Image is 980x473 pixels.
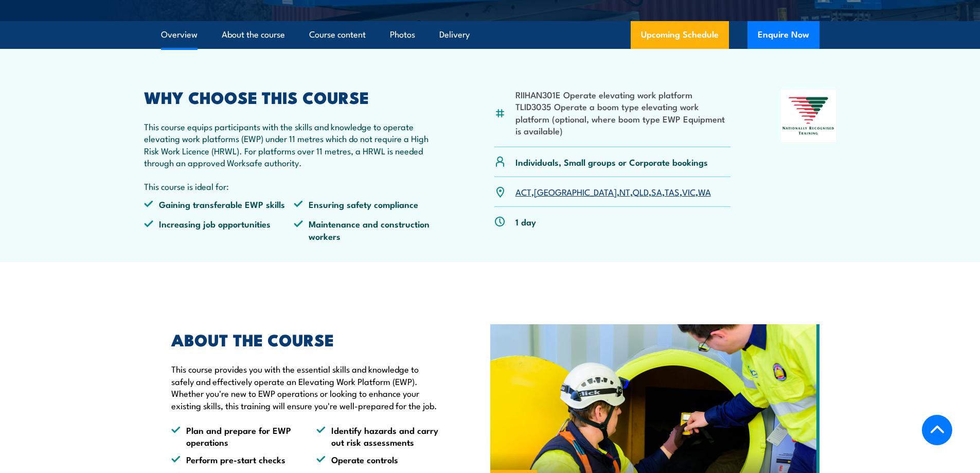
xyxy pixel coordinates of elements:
p: This course is ideal for: [144,180,444,192]
a: SA [651,185,662,198]
a: Delivery [439,21,470,48]
p: , , , , , , , [515,186,711,198]
a: Upcoming Schedule [631,21,729,49]
li: Identify hazards and carry out risk assessments [316,424,443,448]
a: QLD [633,185,649,198]
a: About the course [222,21,285,48]
a: Course content [309,21,366,48]
a: TAS [665,185,680,198]
p: This course equips participants with the skills and knowledge to operate elevating work platforms... [144,120,444,169]
button: Enquire Now [747,21,819,49]
a: Photos [390,21,415,48]
li: RIIHAN301E Operate elevating work platform [515,89,731,100]
p: 1 day [515,216,536,227]
li: Gaining transferable EWP skills [144,198,294,210]
li: TLID3035 Operate a boom type elevating work platform (optional, where boom type EWP Equipment is ... [515,100,731,136]
li: Operate controls [316,453,443,465]
li: Ensuring safety compliance [294,198,444,210]
li: Plan and prepare for EWP operations [171,424,298,448]
li: Increasing job opportunities [144,218,294,242]
a: Overview [161,21,198,48]
a: WA [698,185,711,198]
p: This course provides you with the essential skills and knowledge to safely and effectively operat... [171,363,443,411]
img: Nationally Recognised Training logo. [781,90,836,142]
li: Maintenance and construction workers [294,218,444,242]
a: NT [619,185,630,198]
a: [GEOGRAPHIC_DATA] [534,185,617,198]
a: ACT [515,185,531,198]
h2: WHY CHOOSE THIS COURSE [144,90,444,104]
h2: ABOUT THE COURSE [171,332,443,346]
a: VIC [682,185,696,198]
li: Perform pre-start checks [171,453,298,465]
p: Individuals, Small groups or Corporate bookings [515,156,708,168]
